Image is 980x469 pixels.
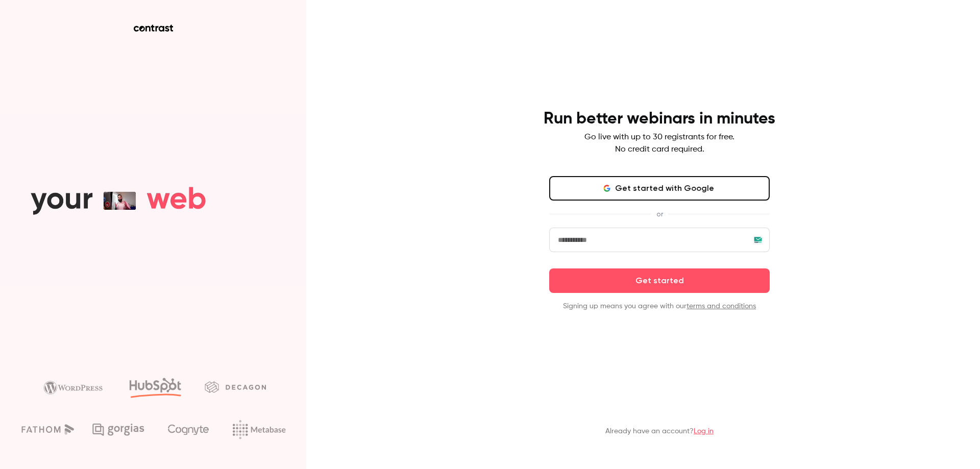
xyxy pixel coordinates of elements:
p: Signing up means you agree with our [549,301,770,311]
a: terms and conditions [687,303,756,310]
img: decagon [205,381,266,392]
button: Get started [549,268,770,293]
p: Already have an account? [605,426,714,436]
p: Go live with up to 30 registrants for free. No credit card required. [584,131,734,156]
span: or [651,209,668,219]
button: Get started with Google [549,176,770,201]
h4: Run better webinars in minutes [544,109,775,129]
a: Log in [694,428,714,435]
